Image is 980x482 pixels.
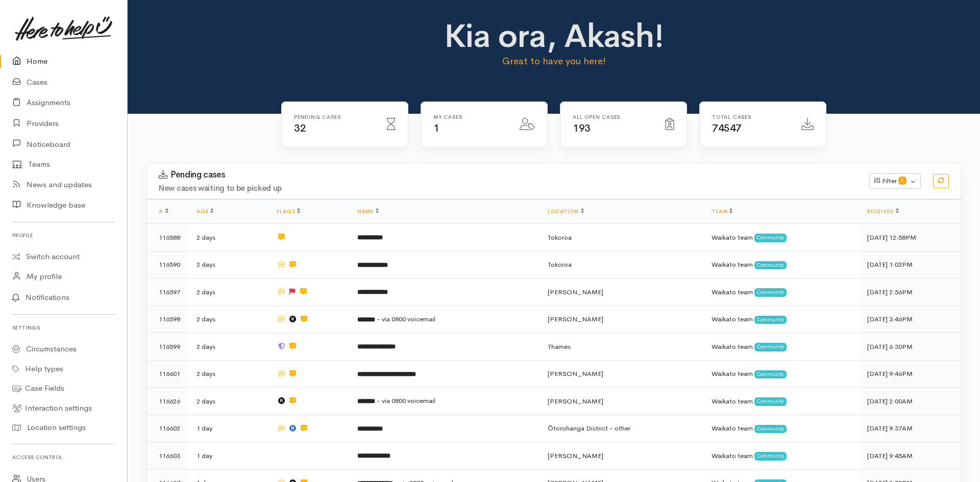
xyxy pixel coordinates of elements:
[146,360,188,388] td: 116601
[188,333,268,361] td: 2 days
[754,425,787,433] span: Community
[754,397,787,405] span: Community
[703,360,859,388] td: Waikato team
[377,396,435,405] span: - via 0800 voicemail
[859,306,961,333] td: [DATE] 3:46PM
[277,208,300,215] a: Flags
[188,278,268,306] td: 2 days
[159,170,857,180] h3: Pending cases
[188,306,268,333] td: 2 days
[146,333,188,361] td: 116599
[12,229,115,242] h6: Profile
[754,288,787,296] span: Community
[146,306,188,333] td: 116598
[754,261,787,269] span: Community
[573,122,591,135] span: 193
[548,451,603,460] span: [PERSON_NAME]
[146,415,188,442] td: 116602
[548,208,584,215] a: Location
[859,278,961,306] td: [DATE] 2:56PM
[294,114,374,120] h6: Pending cases
[548,342,571,351] span: Thames
[703,224,859,251] td: Waikato team
[146,251,188,278] td: 116590
[754,343,787,351] span: Community
[548,288,603,296] span: [PERSON_NAME]
[188,251,268,278] td: 2 days
[712,114,789,120] h6: Total cases
[12,450,115,464] h6: Access control
[703,442,859,470] td: Waikato team
[548,424,630,433] span: Ōtorohanga District - other
[188,224,268,251] td: 2 days
[146,224,188,251] td: 116588
[548,315,603,323] span: [PERSON_NAME]
[867,208,899,215] a: Received
[12,321,115,335] h6: Settings
[548,260,572,269] span: Tokoroa
[859,360,961,388] td: [DATE] 9:46PM
[703,388,859,415] td: Waikato team
[294,122,306,135] span: 32
[703,278,859,306] td: Waikato team
[188,415,268,442] td: 1 day
[548,369,603,378] span: [PERSON_NAME]
[197,208,213,215] a: Age
[869,173,921,189] button: Filter0
[353,18,755,54] h1: Kia ora, Akash!
[146,278,188,306] td: 116597
[159,184,857,193] h4: New cases waiting to be picked up
[159,208,168,215] a: #
[703,251,859,278] td: Waikato team
[859,251,961,278] td: [DATE] 1:02PM
[573,114,653,120] h6: All Open cases
[703,415,859,442] td: Waikato team
[859,442,961,470] td: [DATE] 9:45AM
[754,234,787,242] span: Community
[898,176,906,185] span: 0
[433,114,507,120] h6: My cases
[353,54,755,68] p: Great to have you here!
[377,315,435,323] span: - via 0800 voicemail
[188,442,268,470] td: 1 day
[703,306,859,333] td: Waikato team
[712,122,742,135] span: 74547
[188,388,268,415] td: 2 days
[754,370,787,378] span: Community
[754,452,787,460] span: Community
[146,388,188,415] td: 116626
[548,397,603,405] span: [PERSON_NAME]
[146,442,188,470] td: 116603
[703,333,859,361] td: Waikato team
[188,360,268,388] td: 2 days
[433,122,439,135] span: 1
[754,316,787,324] span: Community
[548,233,572,242] span: Tokoroa
[859,333,961,361] td: [DATE] 6:30PM
[357,208,379,215] a: Name
[859,388,961,415] td: [DATE] 2:00AM
[712,208,732,215] a: Team
[859,415,961,442] td: [DATE] 9:37AM
[859,224,961,251] td: [DATE] 12:58PM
